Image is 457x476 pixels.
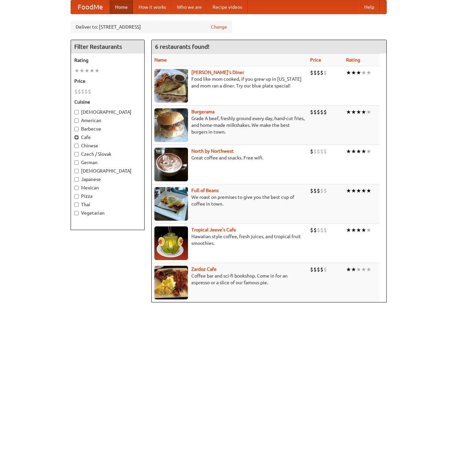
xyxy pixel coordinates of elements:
[366,226,371,234] li: ★
[313,148,317,155] li: $
[74,176,141,183] label: Japanese
[310,266,313,273] li: $
[323,187,327,194] li: $
[79,67,84,74] li: ★
[74,169,79,173] input: [DEMOGRAPHIC_DATA]
[207,0,247,14] a: Recipe videos
[74,159,141,166] label: German
[74,117,141,124] label: American
[313,266,317,273] li: $
[154,194,305,207] p: We roast on premises to give you the best cup of coffee in town.
[74,110,79,114] input: [DEMOGRAPHIC_DATA]
[154,272,305,286] p: Coffee bar and sci-fi bookshop. Come in for an espresso or a slice of our famous pie.
[320,69,323,76] li: $
[361,226,366,234] li: ★
[88,88,91,95] li: $
[317,226,320,234] li: $
[154,69,188,103] img: sallys.jpg
[74,88,78,95] li: $
[154,187,188,221] img: beans.jpg
[351,148,356,155] li: ★
[317,69,320,76] li: $
[74,144,79,148] input: Chinese
[74,203,79,207] input: Thai
[191,148,234,154] a: North by Northwest
[366,69,371,76] li: ★
[74,186,79,190] input: Mexican
[74,193,141,199] label: Pizza
[320,148,323,155] li: $
[81,88,84,95] li: $
[366,187,371,194] li: ★
[346,148,351,155] li: ★
[310,69,313,76] li: $
[74,210,141,216] label: Vegetarian
[346,187,351,194] li: ★
[71,0,110,14] a: FoodMe
[320,187,323,194] li: $
[313,187,317,194] li: $
[323,69,327,76] li: $
[313,69,317,76] li: $
[74,134,141,141] label: Cafe
[317,108,320,116] li: $
[74,177,79,182] input: Japanese
[74,78,141,84] h5: Price
[351,108,356,116] li: ★
[154,266,188,299] img: zardoz.jpg
[78,88,81,95] li: $
[320,226,323,234] li: $
[89,67,94,74] li: ★
[74,118,79,123] input: American
[191,266,217,272] a: Zardoz Cafe
[74,109,141,115] label: [DEMOGRAPHIC_DATA]
[351,226,356,234] li: ★
[366,266,371,273] li: ★
[154,233,305,247] p: Hawaiian style coffee, fresh juices, and tropical fruit smoothies.
[154,226,188,260] img: jeeves.jpg
[346,266,351,273] li: ★
[154,154,305,161] p: Great coffee and snacks. Free wifi.
[74,151,141,157] label: Czech / Slovak
[346,69,351,76] li: ★
[346,226,351,234] li: ★
[74,184,141,191] label: Mexican
[317,148,320,155] li: $
[172,0,207,14] a: Who we are
[323,148,327,155] li: $
[356,108,361,116] li: ★
[313,108,317,116] li: $
[356,69,361,76] li: ★
[74,201,141,208] label: Thai
[356,187,361,194] li: ★
[351,69,356,76] li: ★
[155,43,210,50] ng-pluralize: 6 restaurants found!
[110,0,133,14] a: Home
[133,0,172,14] a: How it works
[74,194,79,198] input: Pizza
[191,188,219,193] a: Full of Beans
[74,168,141,174] label: [DEMOGRAPHIC_DATA]
[323,266,327,273] li: $
[313,226,317,234] li: $
[320,266,323,273] li: $
[74,127,79,131] input: Barbecue
[351,187,356,194] li: ★
[310,226,313,234] li: $
[154,57,167,63] a: Name
[74,67,79,74] li: ★
[351,266,356,273] li: ★
[191,227,236,232] a: Tropical Jeeve's Cafe
[356,266,361,273] li: ★
[71,40,144,53] h4: Filter Restaurants
[191,70,244,75] a: [PERSON_NAME]'s Diner
[154,115,305,135] p: Grade A beef, freshly ground every day, hand-cut fries, and home-made milkshakes. We make the bes...
[94,67,100,74] li: ★
[154,148,188,181] img: north.jpg
[366,108,371,116] li: ★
